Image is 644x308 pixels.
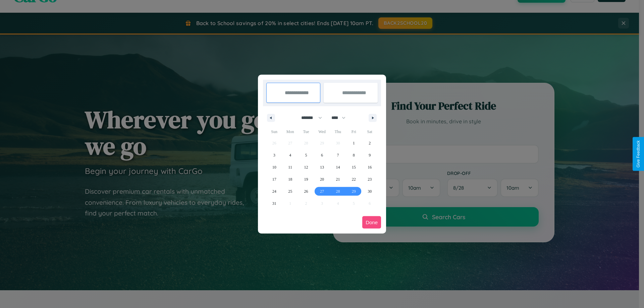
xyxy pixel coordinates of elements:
span: 1 [353,137,355,149]
span: Wed [314,126,330,137]
button: 8 [346,149,362,161]
span: 31 [272,197,276,209]
button: 22 [346,173,362,185]
span: 2 [369,137,371,149]
span: 16 [368,161,372,173]
button: 29 [346,185,362,197]
span: Sat [362,126,378,137]
span: 27 [320,185,324,197]
button: 30 [362,185,378,197]
button: 26 [298,185,314,197]
button: Done [362,216,381,229]
span: 3 [273,149,275,161]
span: 15 [352,161,356,173]
button: 16 [362,161,378,173]
span: 25 [288,185,292,197]
button: 7 [330,149,346,161]
button: 4 [282,149,298,161]
span: 29 [352,185,356,197]
span: 24 [272,185,276,197]
button: 25 [282,185,298,197]
span: 4 [289,149,291,161]
span: 11 [288,161,292,173]
button: 9 [362,149,378,161]
span: 13 [320,161,324,173]
span: 20 [320,173,324,185]
span: 9 [369,149,371,161]
button: 17 [266,173,282,185]
span: 14 [336,161,340,173]
span: Fri [346,126,362,137]
button: 2 [362,137,378,149]
span: 10 [272,161,276,173]
span: 30 [368,185,372,197]
button: 28 [330,185,346,197]
span: 18 [288,173,292,185]
span: 19 [304,173,308,185]
span: 8 [353,149,355,161]
span: 6 [321,149,323,161]
button: 24 [266,185,282,197]
span: 7 [337,149,339,161]
span: Sun [266,126,282,137]
span: 22 [352,173,356,185]
button: 31 [266,197,282,209]
span: 17 [272,173,276,185]
span: 28 [336,185,340,197]
button: 20 [314,173,330,185]
div: Give Feedback [636,140,641,168]
span: 23 [368,173,372,185]
button: 1 [346,137,362,149]
button: 18 [282,173,298,185]
button: 10 [266,161,282,173]
button: 14 [330,161,346,173]
button: 13 [314,161,330,173]
button: 6 [314,149,330,161]
button: 21 [330,173,346,185]
button: 11 [282,161,298,173]
button: 19 [298,173,314,185]
span: Mon [282,126,298,137]
span: Tue [298,126,314,137]
button: 15 [346,161,362,173]
span: 12 [304,161,308,173]
button: 3 [266,149,282,161]
button: 12 [298,161,314,173]
span: 21 [336,173,340,185]
button: 23 [362,173,378,185]
button: 5 [298,149,314,161]
button: 27 [314,185,330,197]
span: 26 [304,185,308,197]
span: Thu [330,126,346,137]
span: 5 [305,149,307,161]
